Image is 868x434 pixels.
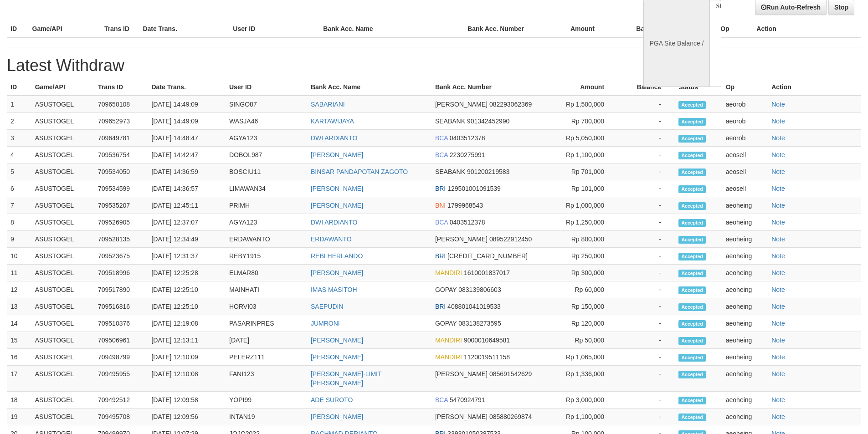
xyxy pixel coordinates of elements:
th: Trans ID [101,20,139,37]
td: - [618,265,675,281]
td: DOBOL987 [226,147,307,163]
span: Accepted [678,152,706,159]
td: ASUSTOGEL [31,265,94,281]
td: 709536754 [94,147,148,163]
td: PELERZ111 [226,349,307,366]
td: 10 [7,248,31,265]
span: BCA [435,219,448,226]
th: Balance [608,20,674,37]
span: 901200219583 [467,168,509,175]
td: [DATE] 12:34:49 [148,231,226,248]
td: ASUSTOGEL [31,147,94,163]
a: [PERSON_NAME] [311,185,363,192]
span: Accepted [678,320,706,328]
a: DWI ARDIANTO [311,134,357,142]
span: 901342452990 [467,117,509,125]
td: - [618,214,675,231]
a: Note [771,396,785,403]
td: Rp 1,065,000 [551,349,618,366]
th: Date Trans. [139,20,229,37]
td: [DATE] 12:25:10 [148,298,226,315]
td: aeorob [722,113,768,130]
td: - [618,366,675,392]
td: - [618,248,675,265]
td: 709495708 [94,408,148,425]
th: Game/API [31,79,94,96]
td: 709534050 [94,163,148,180]
td: ASUSTOGEL [31,392,94,408]
a: Note [771,353,785,361]
span: BRI [435,185,446,192]
span: GOPAY [435,286,457,293]
td: 709516816 [94,298,148,315]
span: 085880269874 [489,413,532,420]
a: Note [771,151,785,158]
span: Accepted [678,371,706,378]
td: 709650108 [94,96,148,113]
td: Rp 701,000 [551,163,618,180]
span: Accepted [678,397,706,404]
span: Accepted [678,414,706,421]
td: ASUSTOGEL [31,113,94,130]
span: 085691542629 [489,370,532,378]
span: MANDIRI [435,353,462,361]
td: [DATE] 12:19:08 [148,315,226,332]
td: - [618,408,675,425]
span: 9000010649581 [464,337,510,344]
span: Accepted [678,337,706,345]
a: [PERSON_NAME] [311,151,363,158]
th: Trans ID [94,79,148,96]
span: [PERSON_NAME] [435,413,488,420]
td: 709518996 [94,265,148,281]
th: Amount [536,20,608,37]
td: ASUSTOGEL [31,281,94,298]
td: [DATE] 12:10:08 [148,366,226,392]
td: Rp 150,000 [551,298,618,315]
td: aeosell [722,147,768,163]
a: [PERSON_NAME] [311,413,363,420]
td: - [618,180,675,197]
td: Rp 1,336,000 [551,366,618,392]
td: Rp 50,000 [551,332,618,349]
a: Note [771,320,785,327]
td: 709528135 [94,231,148,248]
a: Note [771,252,785,260]
td: - [618,349,675,366]
td: 5 [7,163,31,180]
td: Rp 60,000 [551,281,618,298]
td: [DATE] 14:48:47 [148,130,226,147]
td: 709510376 [94,315,148,332]
td: aeorob [722,130,768,147]
th: Amount [551,79,618,96]
a: ADE SUROTO [311,396,353,403]
a: Note [771,235,785,243]
span: 1120019511158 [464,353,510,361]
td: - [618,130,675,147]
th: ID [7,79,31,96]
span: 0403512378 [450,134,485,142]
td: - [618,147,675,163]
td: 1 [7,96,31,113]
td: 2 [7,113,31,130]
span: Accepted [678,303,706,311]
span: Accepted [678,270,706,277]
td: aeoheing [722,231,768,248]
td: aeoheing [722,332,768,349]
span: 089522912450 [489,235,532,243]
td: - [618,332,675,349]
td: YOPI99 [226,392,307,408]
td: Rp 700,000 [551,113,618,130]
td: aeoheing [722,349,768,366]
span: MANDIRI [435,269,462,276]
td: 9 [7,231,31,248]
a: [PERSON_NAME]-LIMIT [PERSON_NAME] [311,370,381,387]
th: Status [675,79,722,96]
td: [DATE] 12:09:56 [148,408,226,425]
td: ASUSTOGEL [31,214,94,231]
td: Rp 120,000 [551,315,618,332]
span: Accepted [678,135,706,143]
td: WASJA46 [226,113,307,130]
span: Accepted [678,118,706,126]
a: [PERSON_NAME] [311,337,363,344]
td: ASUSTOGEL [31,163,94,180]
